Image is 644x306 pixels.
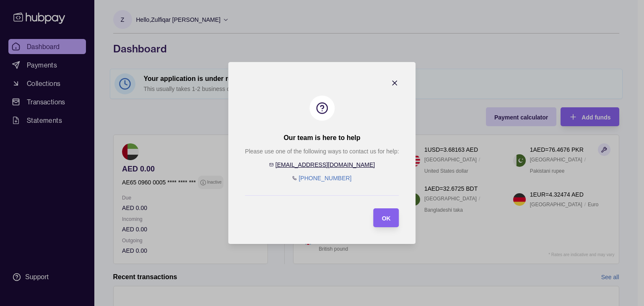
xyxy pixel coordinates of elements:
[374,208,399,227] button: OK
[275,161,375,168] a: [EMAIL_ADDRESS][DOMAIN_NAME]
[245,147,399,156] p: Please use one of the following ways to contact us for help:
[283,133,360,143] h2: Our team is here to help
[382,215,391,222] span: OK
[299,175,351,182] a: [PHONE_NUMBER]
